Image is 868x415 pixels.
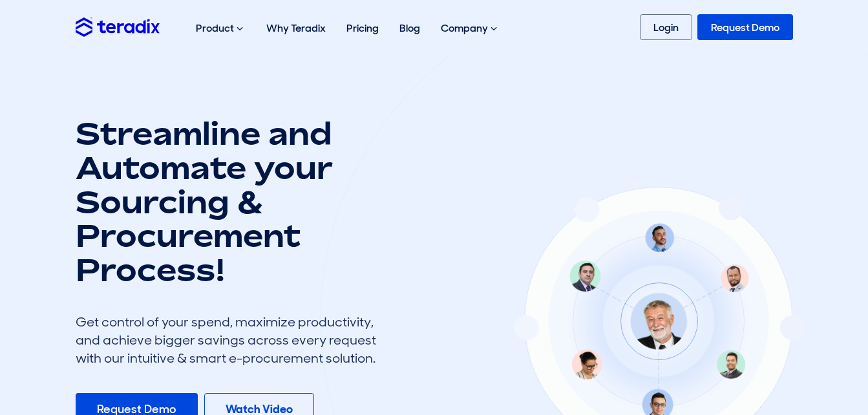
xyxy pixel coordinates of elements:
[336,8,389,48] a: Pricing
[76,313,386,367] div: Get control of your spend, maximize productivity, and achieve bigger savings across every request...
[697,14,793,40] a: Request Demo
[185,8,256,49] div: Product
[389,8,430,48] a: Blog
[256,8,336,48] a: Why Teradix
[430,8,510,49] div: Company
[76,116,386,287] h1: Streamline and Automate your Sourcing & Procurement Process!
[640,14,692,40] a: Login
[76,17,160,36] img: Teradix logo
